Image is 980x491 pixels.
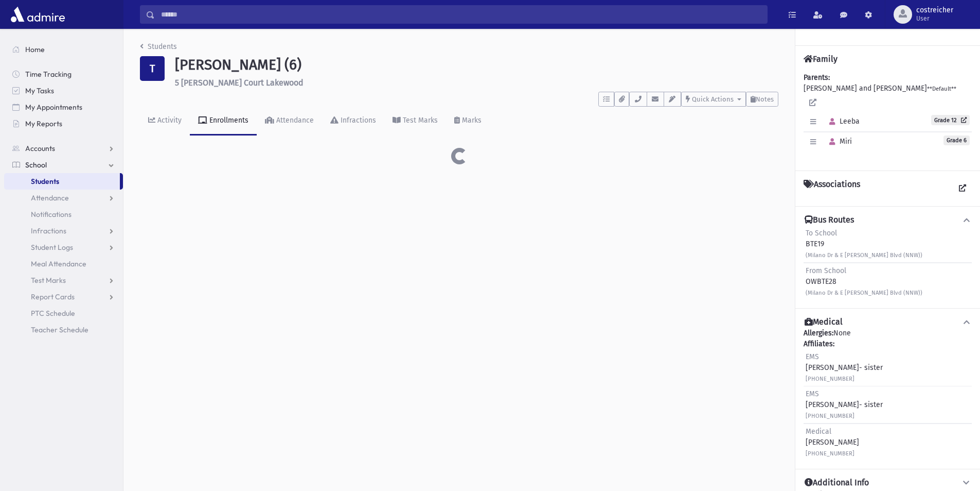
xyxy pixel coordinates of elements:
span: From School [806,266,846,275]
span: EMS [806,352,819,361]
a: Activity [140,107,190,136]
div: BTE19 [806,228,922,260]
div: [PERSON_NAME] [806,426,859,459]
a: Meal Attendance [4,256,123,272]
small: [PHONE_NUMBER] [806,413,854,419]
a: Notifications [4,206,123,223]
small: [PHONE_NUMBER] [806,376,854,382]
span: Notes [756,95,774,103]
a: School [4,157,123,173]
a: Home [4,41,123,58]
h4: Medical [805,317,843,328]
span: Leeba [825,117,860,126]
h4: Family [804,54,838,64]
span: School [25,160,47,170]
a: Accounts [4,140,123,157]
a: Attendance [257,107,322,136]
span: Meal Attendance [31,259,86,268]
span: Accounts [25,144,55,153]
div: Activity [155,116,182,125]
div: [PERSON_NAME] and [PERSON_NAME] [804,72,972,162]
span: Quick Actions [692,95,734,103]
div: None [804,328,972,461]
div: [PERSON_NAME]- sister [806,388,883,421]
span: Students [31,177,59,186]
a: My Reports [4,115,123,132]
small: (Milano Dr & E [PERSON_NAME] Blvd (NNW)) [806,290,922,296]
a: Students [140,42,177,51]
button: Medical [804,317,972,328]
span: PTC Schedule [31,309,75,318]
b: Parents: [804,73,830,82]
a: Teacher Schedule [4,321,123,338]
a: My Appointments [4,99,123,115]
div: Marks [460,116,482,125]
span: Grade 6 [943,136,970,145]
a: Students [4,173,120,190]
small: [PHONE_NUMBER] [806,450,854,457]
input: Search [155,5,767,24]
a: Infractions [322,107,384,136]
small: (Milano Dr & E [PERSON_NAME] Blvd (NNW)) [806,252,922,259]
h4: Bus Routes [805,215,854,226]
span: Report Cards [31,292,75,301]
div: Infractions [338,116,376,125]
h4: Associations [804,179,860,198]
a: Attendance [4,190,123,206]
div: [PERSON_NAME]- sister [806,351,883,384]
span: costreicher [916,6,953,14]
span: To School [806,229,837,238]
div: Test Marks [401,116,438,125]
nav: breadcrumb [140,41,177,56]
a: PTC Schedule [4,305,123,321]
button: Additional Info [804,478,972,488]
span: User [916,14,953,23]
b: Allergies: [804,329,833,337]
span: Medical [806,427,831,436]
span: Notifications [31,210,72,219]
span: My Appointments [25,103,82,112]
a: Student Logs [4,239,123,256]
span: Miri [825,137,852,146]
span: Student Logs [31,243,73,252]
img: AdmirePro [8,4,67,25]
span: Teacher Schedule [31,325,88,334]
a: Time Tracking [4,66,123,82]
a: Marks [446,107,490,136]
span: Home [25,45,45,54]
span: Attendance [31,193,69,202]
a: Test Marks [384,107,446,136]
h4: Additional Info [805,478,869,488]
div: T [140,56,165,81]
b: Affiliates: [804,340,834,348]
div: Attendance [274,116,314,125]
button: Quick Actions [681,92,746,107]
span: Infractions [31,226,66,235]
a: My Tasks [4,82,123,99]
a: Enrollments [190,107,257,136]
div: OWBTE28 [806,265,922,298]
div: Enrollments [207,116,248,125]
a: Report Cards [4,289,123,305]
span: EMS [806,390,819,398]
a: View all Associations [953,179,972,198]
button: Bus Routes [804,215,972,226]
h6: 5 [PERSON_NAME] Court Lakewood [175,78,778,88]
a: Test Marks [4,272,123,289]
a: Infractions [4,223,123,239]
span: My Reports [25,119,62,128]
span: Time Tracking [25,70,72,79]
a: Grade 12 [931,115,970,125]
h1: [PERSON_NAME] (6) [175,56,778,74]
span: My Tasks [25,86,54,95]
button: Notes [746,92,778,107]
span: Test Marks [31,276,66,285]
